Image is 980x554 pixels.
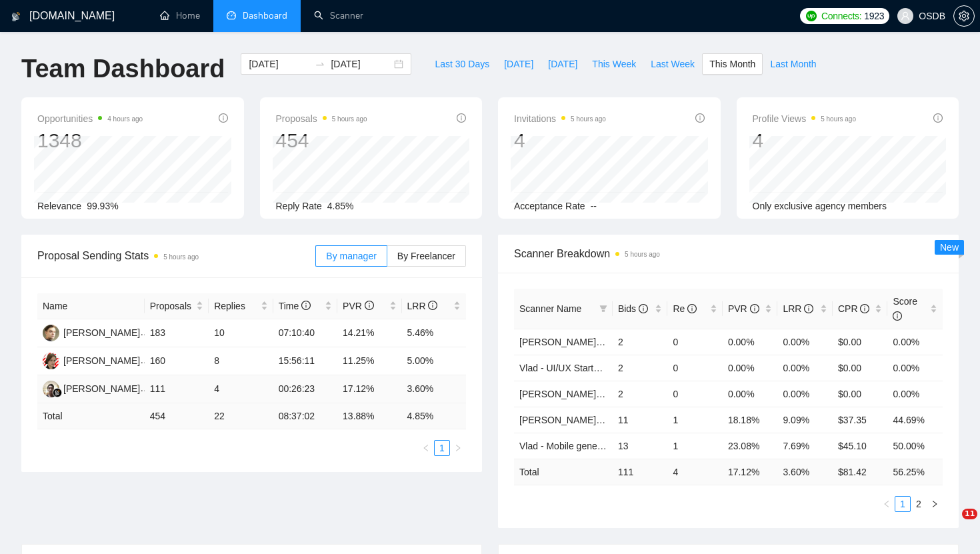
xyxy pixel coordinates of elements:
[273,347,337,375] td: 15:56:11
[728,303,759,314] span: PVR
[276,201,322,211] span: Reply Rate
[43,355,140,365] a: AK[PERSON_NAME]
[209,347,273,375] td: 8
[145,375,209,403] td: 111
[613,355,668,381] td: 2
[613,407,668,433] td: 11
[337,347,401,375] td: 11.25%
[777,329,833,355] td: 0.00%
[887,381,943,407] td: 0.00%
[667,329,723,355] td: 0
[763,53,823,75] button: Last Month
[37,293,145,319] th: Name
[454,444,462,452] span: right
[37,201,81,211] span: Relevance
[497,53,541,75] button: [DATE]
[53,388,62,397] img: gigradar-bm.png
[777,433,833,459] td: 7.69%
[723,407,778,433] td: 18.18%
[514,245,943,262] span: Scanner Breakdown
[249,57,309,71] input: Start date
[365,301,374,310] span: info-circle
[643,53,702,75] button: Last Week
[833,355,888,381] td: $0.00
[402,347,467,375] td: 5.00%
[276,128,367,153] div: 454
[43,381,59,397] img: MI
[667,355,723,381] td: 0
[314,10,363,21] a: searchScanner
[838,303,869,314] span: CPR
[37,128,143,153] div: 1348
[651,57,695,71] span: Last Week
[927,496,943,512] li: Next Page
[895,496,911,512] li: 1
[833,433,888,459] td: $45.10
[597,299,610,319] span: filter
[935,509,967,541] iframe: Intercom live chat
[667,381,723,407] td: 0
[402,375,467,403] td: 3.60%
[397,251,455,261] span: By Freelancer
[219,113,228,123] span: info-circle
[514,111,606,127] span: Invitations
[450,440,466,456] li: Next Page
[777,355,833,381] td: 0.00%
[519,441,607,451] a: Vlad - Mobile general
[753,111,857,127] span: Profile Views
[43,353,59,369] img: AK
[422,444,430,452] span: left
[402,403,467,429] td: 4.85 %
[163,253,199,261] time: 5 hours ago
[911,497,926,511] a: 2
[613,459,668,485] td: 111
[434,440,450,456] li: 1
[667,433,723,459] td: 1
[273,319,337,347] td: 07:10:40
[953,11,975,21] a: setting
[887,355,943,381] td: 0.00%
[519,303,581,314] span: Scanner Name
[504,57,533,71] span: [DATE]
[37,111,143,127] span: Opportunities
[337,375,401,403] td: 17.12%
[514,128,606,153] div: 4
[428,301,437,310] span: info-circle
[343,301,374,311] span: PVR
[214,299,257,313] span: Replies
[887,407,943,433] td: 44.69%
[667,407,723,433] td: 1
[860,304,869,313] span: info-circle
[514,201,585,211] span: Acceptance Rate
[209,375,273,403] td: 4
[63,381,140,396] div: [PERSON_NAME]
[879,496,895,512] button: left
[519,337,673,347] a: [PERSON_NAME] - UI/UX Education
[821,9,861,23] span: Connects:
[702,53,763,75] button: This Month
[804,304,813,313] span: info-circle
[592,57,636,71] span: This Week
[315,59,325,69] span: swap-right
[331,57,391,71] input: End date
[332,115,367,123] time: 5 hours ago
[541,53,585,75] button: [DATE]
[337,319,401,347] td: 14.21%
[753,201,887,211] span: Only exclusive agency members
[673,303,697,314] span: Re
[585,53,643,75] button: This Week
[273,375,337,403] td: 00:26:23
[227,11,236,20] span: dashboard
[901,11,910,21] span: user
[514,459,613,485] td: Total
[777,407,833,433] td: 9.09%
[243,10,287,21] span: Dashboard
[402,319,467,347] td: 5.46%
[107,115,143,123] time: 4 hours ago
[11,6,21,27] img: logo
[160,10,200,21] a: homeHome
[777,459,833,485] td: 3.60 %
[457,113,466,123] span: info-circle
[315,59,325,69] span: to
[723,329,778,355] td: 0.00%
